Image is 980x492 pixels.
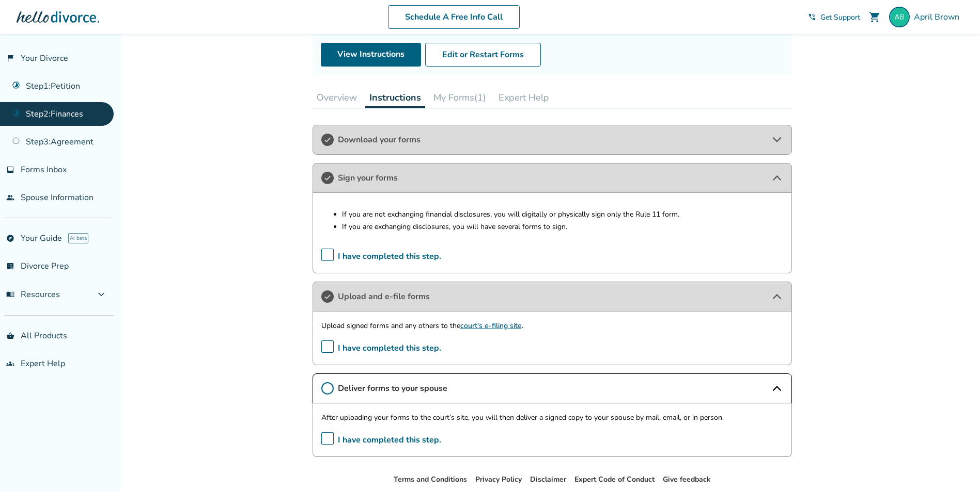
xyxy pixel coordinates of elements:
[394,474,467,484] a: Terms and Conditions
[574,474,655,484] a: Expert Code of Conduct
[808,13,816,21] span: phone_in_talk
[321,432,441,448] span: I have completed this step.
[6,234,14,242] span: explore
[475,474,522,484] a: Privacy Policy
[6,359,14,368] span: groups
[889,7,910,27] img: abrown@tcisd.org
[6,54,14,62] span: flag_2
[914,11,963,23] span: April Brown
[6,193,14,202] span: people
[321,249,441,265] span: I have completed this step.
[321,340,441,356] span: I have completed this step.
[460,321,522,331] a: court's e-filing site
[663,473,711,486] li: Give feedback
[530,473,566,486] li: Disclaimer
[68,233,88,243] span: AI beta
[95,288,107,301] span: expand_more
[868,11,881,23] span: shopping_cart
[808,12,860,22] a: phone_in_talkGet Support
[365,87,425,108] button: Instructions
[6,289,60,300] span: Resources
[425,43,541,67] button: Edit or Restart Forms
[429,87,490,108] button: My Forms(1)
[388,5,520,29] a: Schedule A Free Info Call
[21,164,67,175] span: Forms Inbox
[342,221,783,233] p: If you are exchanging disclosures, you will have several forms to sign.
[338,383,767,394] span: Deliver forms to your spouse
[342,208,783,221] p: If you are not exchanging financial disclosures, you will digitally or physically sign only the R...
[321,320,783,332] p: Upload signed forms and any others to the .
[6,290,14,299] span: menu_book
[321,412,783,424] p: After uploading your forms to the court’s site, you will then deliver a signed copy to your spous...
[321,43,421,67] a: View Instructions
[494,87,553,108] button: Expert Help
[338,172,767,184] span: Sign your forms
[338,134,767,145] span: Download your forms
[6,332,14,340] span: shopping_basket
[6,166,14,174] span: inbox
[338,291,767,302] span: Upload and e-file forms
[313,87,361,108] button: Overview
[6,262,14,270] span: list_alt_check
[928,442,980,492] iframe: Chat Widget
[820,12,860,22] span: Get Support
